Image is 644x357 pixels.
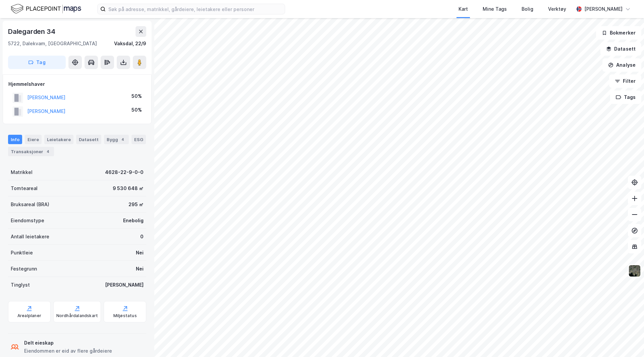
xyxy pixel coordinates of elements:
[17,313,41,318] div: Arealplaner
[131,135,146,144] div: ESG
[8,147,54,156] div: Transaksjoner
[596,26,641,40] button: Bokmerker
[459,5,468,13] div: Kart
[11,3,81,15] img: logo.f888ab2527a4732fd821a326f86c7f29.svg
[123,217,144,225] div: Enebolig
[136,265,144,273] div: Nei
[56,313,98,318] div: Nordhårdalandskart
[128,200,144,209] div: 295 ㎡
[8,26,56,37] div: Dalegarden 34
[105,281,144,289] div: [PERSON_NAME]
[609,74,641,88] button: Filter
[11,200,49,209] div: Bruksareal (BRA)
[140,233,144,241] div: 0
[11,281,30,289] div: Tinglyst
[8,56,66,69] button: Tag
[24,339,112,347] div: Delt eieskap
[483,5,507,13] div: Mine Tags
[8,135,22,144] div: Info
[602,58,641,72] button: Analyse
[76,135,101,144] div: Datasett
[584,5,623,13] div: [PERSON_NAME]
[105,168,144,176] div: 4628-22-9-0-0
[106,4,285,14] input: Søk på adresse, matrikkel, gårdeiere, leietakere eller personer
[113,313,137,318] div: Miljøstatus
[136,249,144,257] div: Nei
[628,264,641,277] img: 9k=
[131,106,142,114] div: 50%
[25,135,42,144] div: Eiere
[114,40,146,48] div: Vaksdal, 22/9
[113,184,144,192] div: 9 530 648 ㎡
[600,42,641,56] button: Datasett
[11,265,37,273] div: Festegrunn
[610,325,644,357] iframe: Chat Widget
[610,325,644,357] div: Kontrollprogram for chat
[11,217,44,225] div: Eiendomstype
[24,347,112,355] div: Eiendommen er eid av flere gårdeiere
[11,184,38,192] div: Tomteareal
[44,135,73,144] div: Leietakere
[45,148,51,155] div: 4
[104,135,129,144] div: Bygg
[610,91,641,104] button: Tags
[522,5,533,13] div: Bolig
[11,249,33,257] div: Punktleie
[11,168,33,176] div: Matrikkel
[131,92,142,100] div: 50%
[8,40,97,48] div: 5722, Dalekvam, [GEOGRAPHIC_DATA]
[548,5,566,13] div: Verktøy
[8,80,146,88] div: Hjemmelshaver
[11,233,49,241] div: Antall leietakere
[119,136,126,143] div: 4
